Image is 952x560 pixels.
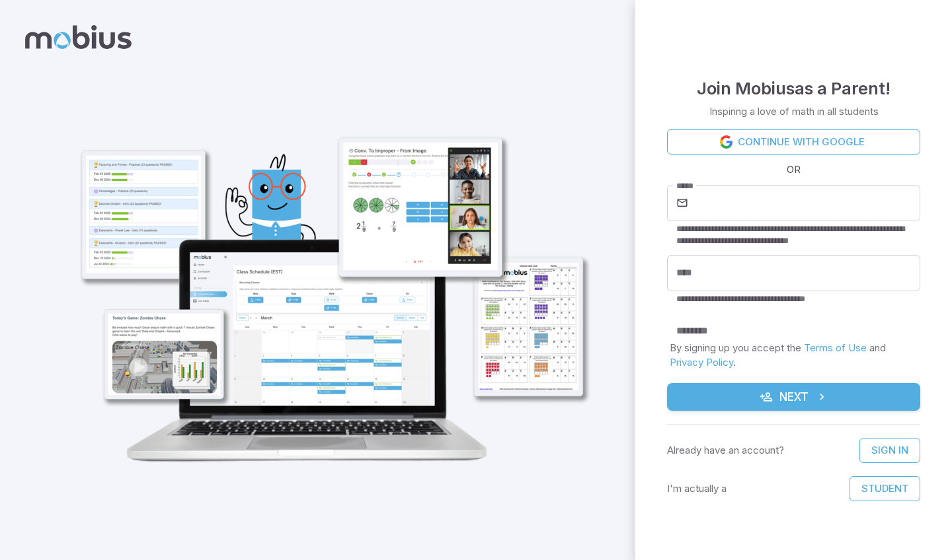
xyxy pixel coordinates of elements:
[667,129,920,155] a: Continue with Google
[804,341,867,354] a: Terms of Use
[667,443,784,458] p: Already have an account?
[667,383,920,411] button: Next
[54,77,602,479] img: parent_1-illustration
[850,476,920,501] button: Student
[859,438,920,463] a: Sign In
[670,356,733,368] a: Privacy Policy
[783,162,804,177] span: OR
[697,75,891,102] h4: Join Mobius as a Parent !
[667,481,727,496] p: I'm actually a
[670,341,918,370] p: By signing up you accept the and .
[709,104,879,119] p: Inspiring a love of math in all students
